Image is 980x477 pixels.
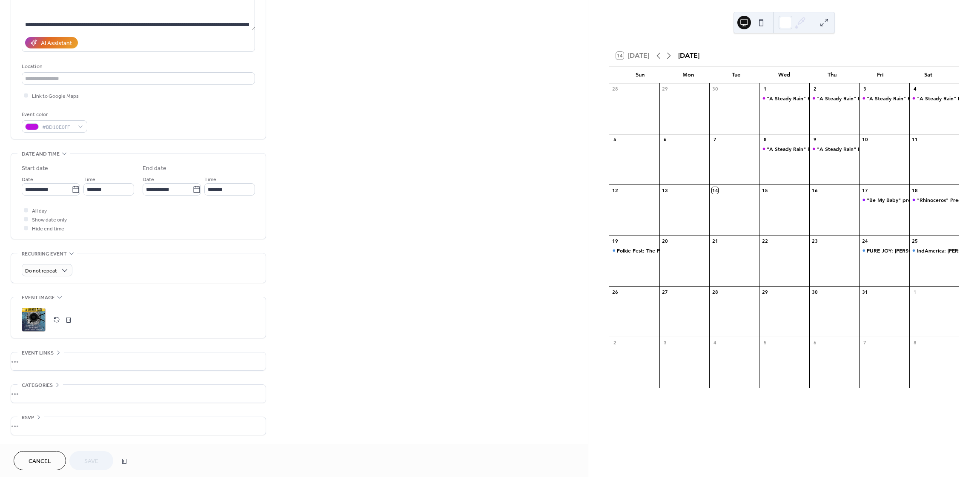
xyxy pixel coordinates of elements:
[762,136,768,143] div: 8
[32,92,79,101] span: Link to Google Maps
[664,66,712,83] div: Mon
[612,136,618,143] div: 5
[760,66,808,83] div: Wed
[862,289,868,295] div: 31
[22,381,53,390] span: Categories
[762,289,768,295] div: 29
[862,86,868,92] div: 3
[808,66,857,83] div: Thu
[712,136,718,143] div: 7
[809,95,859,102] div: "A Steady Rain" Presented by Playwrights' Theatre of East Hampton in association with Kassar Prod...
[909,247,959,254] div: IndAmerica: Inda Eaton at LTV Studios ~ East End Underground
[759,145,809,153] div: "A Steady Rain" Presented by Playwrights' Theatre of East Hampton in association with Kassar Prod...
[22,62,253,71] div: Location
[612,86,618,92] div: 28
[616,66,664,83] div: Sun
[662,339,668,346] div: 3
[22,175,33,184] span: Date
[29,457,51,466] span: Cancel
[762,238,768,244] div: 22
[812,339,818,346] div: 6
[912,238,918,244] div: 25
[22,349,54,358] span: Event links
[912,86,918,92] div: 4
[859,95,909,102] div: "A Steady Rain" Presented by Playwrights' Theatre of East Hampton in association with Kassar Prod...
[712,339,718,346] div: 4
[32,207,47,216] span: All day
[859,247,909,254] div: PURE JOY: Paige Patterson ~ East End Underground
[712,66,760,83] div: Tue
[762,86,768,92] div: 1
[678,51,699,61] div: [DATE]
[14,451,66,470] button: Cancel
[143,175,154,184] span: Date
[25,37,78,48] button: AI Assistant
[862,187,868,193] div: 17
[22,164,48,173] div: Start date
[909,196,959,204] div: "Rhinoceros" Presented by Playwright's Theater of East Hampton at LTV Studios
[912,187,918,193] div: 18
[11,352,266,370] div: •••
[612,238,618,244] div: 19
[759,95,809,102] div: "A Steady Rain" Presented by Playwrights' Theatre of East Hampton in association with Kassar Prod...
[812,86,818,92] div: 2
[83,175,95,184] span: Time
[612,187,618,193] div: 12
[912,339,918,346] div: 8
[143,164,166,173] div: End date
[712,187,718,193] div: 14
[662,187,668,193] div: 13
[859,196,909,204] div: "Be My Baby" presented by Playwright's Theater of East Hampton at LTV Studios
[809,145,859,153] div: "A Steady Rain" Presented by Playwrights' Theatre of East Hampton in association with Kassar Prod...
[22,150,60,159] span: Date and time
[32,224,64,233] span: Hide end time
[812,289,818,295] div: 30
[22,308,46,332] div: ;
[812,187,818,193] div: 16
[812,238,818,244] div: 23
[32,216,67,224] span: Show date only
[42,123,74,132] span: #BD10E0FF
[609,247,659,254] div: Folkie Fest: The Power of Song
[662,136,668,143] div: 6
[662,86,668,92] div: 29
[22,413,34,422] span: RSVP
[909,95,959,102] div: "A Steady Rain" Presented by Playwrights' Theatre of East Hampton in association with Kassar Prod...
[11,417,266,435] div: •••
[712,238,718,244] div: 21
[612,289,618,295] div: 26
[25,266,57,276] span: Do not repeat
[22,110,86,119] div: Event color
[662,289,668,295] div: 27
[762,339,768,346] div: 5
[712,289,718,295] div: 28
[11,385,266,403] div: •••
[712,86,718,92] div: 30
[912,289,918,295] div: 1
[204,175,216,184] span: Time
[862,339,868,346] div: 7
[762,187,768,193] div: 15
[612,339,618,346] div: 2
[856,66,904,83] div: Fri
[912,136,918,143] div: 11
[617,247,693,254] div: Folkie Fest: The Power of Song
[41,39,72,48] div: AI Assistant
[22,250,67,258] span: Recurring event
[862,238,868,244] div: 24
[22,293,55,302] span: Event image
[862,136,868,143] div: 10
[662,238,668,244] div: 20
[904,66,952,83] div: Sat
[812,136,818,143] div: 9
